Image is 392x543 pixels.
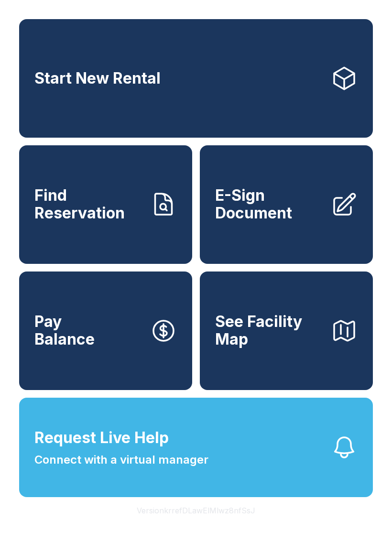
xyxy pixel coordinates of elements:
a: Find Reservation [19,145,192,264]
a: Start New Rental [19,19,373,138]
span: Request Live Help [34,426,169,449]
a: E-Sign Document [200,145,373,264]
button: PayBalance [19,271,192,390]
span: E-Sign Document [215,187,323,222]
span: Find Reservation [34,187,142,222]
button: VersionkrrefDLawElMlwz8nfSsJ [129,497,263,524]
span: See Facility Map [215,313,323,348]
span: Connect with a virtual manager [34,451,208,468]
button: See Facility Map [200,271,373,390]
button: Request Live HelpConnect with a virtual manager [19,398,373,497]
span: Pay Balance [34,313,95,348]
span: Start New Rental [34,70,161,87]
